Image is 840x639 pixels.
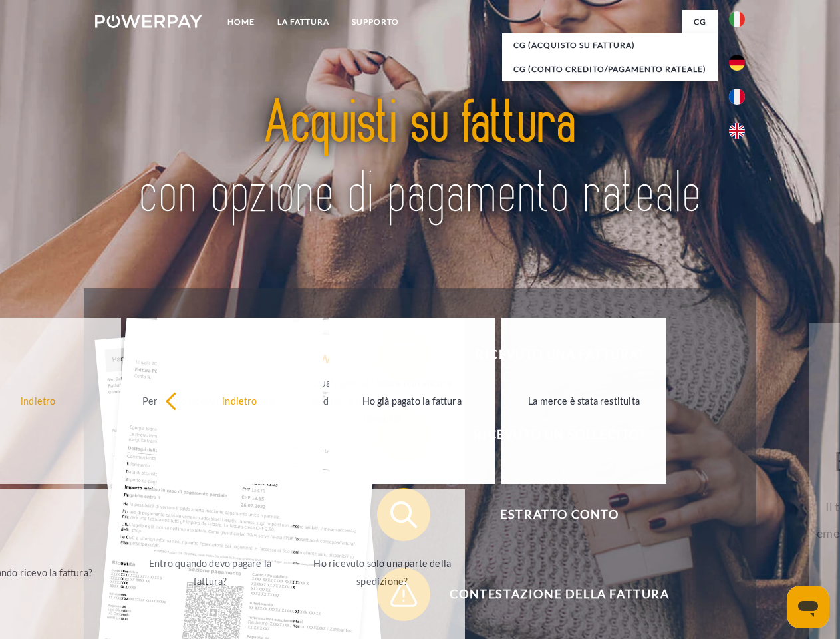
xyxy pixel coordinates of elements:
img: fr [729,89,745,105]
span: Contestazione della fattura [396,568,722,621]
a: Supporto [341,10,410,34]
button: Contestazione della fattura [377,568,723,621]
div: Perché ho ricevuto una fattura? [136,391,285,409]
a: CG (Conto Credito/Pagamento rateale) [502,57,718,81]
button: Estratto conto [377,488,723,541]
div: La merce è stata restituita [509,391,659,409]
a: CG (Acquisto su fattura) [502,33,718,57]
img: title-powerpay_it.svg [127,64,713,255]
img: logo-powerpay-white.svg [95,15,202,28]
div: indietro [165,391,315,409]
div: Entro quando devo pagare la fattura? [136,554,285,590]
div: Ho già pagato la fattura [337,391,487,409]
div: Ho ricevuto solo una parte della spedizione? [307,554,457,590]
a: CG [682,10,718,34]
img: it [729,11,745,27]
span: Estratto conto [396,488,722,541]
iframe: Pulsante per aprire la finestra di messaggistica [787,586,829,628]
a: Home [216,10,266,34]
a: LA FATTURA [266,10,341,34]
img: de [729,55,745,71]
img: en [729,123,745,139]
